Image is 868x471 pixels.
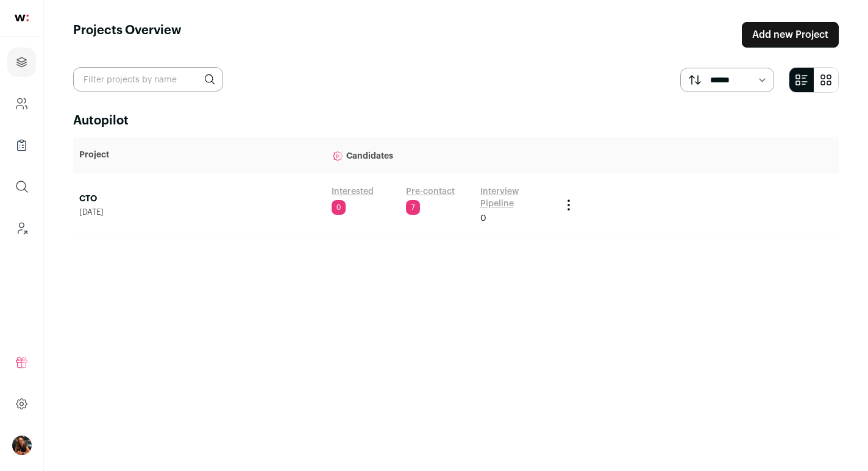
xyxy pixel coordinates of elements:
h1: Projects Overview [73,22,182,48]
a: Leads (Backoffice) [7,214,36,243]
img: wellfound-shorthand-0d5821cbd27db2630d0214b213865d53afaa358527fdda9d0ea32b1df1b89c2c.svg [15,15,29,21]
a: Pre-contact [406,185,455,198]
button: Project Actions [561,198,576,212]
input: Filter projects by name [73,67,223,92]
a: Interview Pipeline [480,185,550,210]
a: Company Lists [7,131,36,160]
a: Company and ATS Settings [7,89,36,118]
p: Project [79,149,319,161]
p: Candidates [332,143,549,167]
span: 0 [480,212,486,225]
button: Open dropdown [12,436,32,455]
span: [DATE] [79,207,319,217]
a: Add new Project [742,22,839,48]
a: Projects [7,48,36,77]
h2: Autopilot [73,112,839,129]
img: 13968079-medium_jpg [12,436,32,455]
a: CTO [79,193,319,205]
a: Interested [332,185,374,198]
span: 7 [406,200,420,215]
span: 0 [332,200,346,215]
